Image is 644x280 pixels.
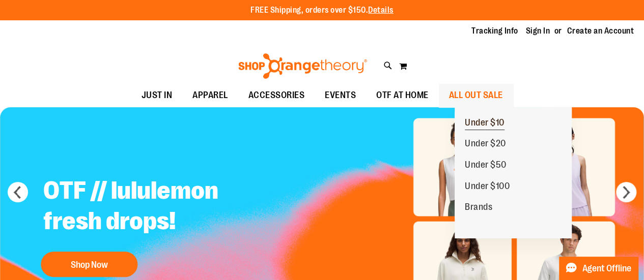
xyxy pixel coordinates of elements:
[582,264,631,273] span: Agent Offline
[41,252,137,277] button: Shop Now
[248,84,305,107] span: ACCESSORIES
[559,257,638,280] button: Agent Offline
[465,160,507,172] span: Under $50
[142,84,173,107] span: JUST IN
[8,182,28,202] button: prev
[465,181,510,194] span: Under $100
[616,182,636,202] button: next
[465,202,492,214] span: Brands
[192,84,228,107] span: APPAREL
[465,117,505,130] span: Under $10
[465,138,506,151] span: Under $20
[526,25,550,37] a: Sign In
[471,25,518,37] a: Tracking Info
[368,6,394,15] a: Details
[376,84,429,107] span: OTF AT HOME
[449,84,503,107] span: ALL OUT SALE
[36,168,289,246] h2: OTF // lululemon fresh drops!
[250,5,394,16] p: FREE Shipping, orders over $150.
[325,84,356,107] span: EVENTS
[237,53,369,79] img: Shop Orangetheory
[567,25,634,37] a: Create an Account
